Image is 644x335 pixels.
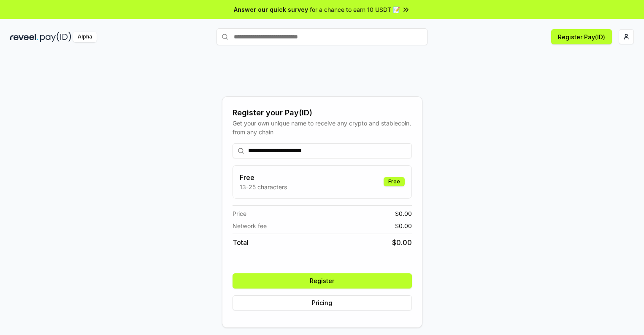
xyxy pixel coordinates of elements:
[392,237,412,248] span: $ 0.00
[233,209,246,218] span: Price
[73,32,97,42] div: Alpha
[233,119,412,136] div: Get your own unique name to receive any crypto and stablecoin, from any chain
[395,221,412,230] span: $ 0.00
[310,5,400,14] span: for a chance to earn 10 USDT 📝
[40,32,71,42] img: pay_id
[240,172,287,182] h3: Free
[240,182,287,191] p: 13-25 characters
[233,295,412,310] button: Pricing
[384,177,405,186] div: Free
[233,221,267,230] span: Network fee
[233,237,249,248] span: Total
[395,209,412,218] span: $ 0.00
[234,5,308,14] span: Answer our quick survey
[233,273,412,289] button: Register
[551,29,612,44] button: Register Pay(ID)
[233,107,412,119] div: Register your Pay(ID)
[10,32,38,42] img: reveel_dark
